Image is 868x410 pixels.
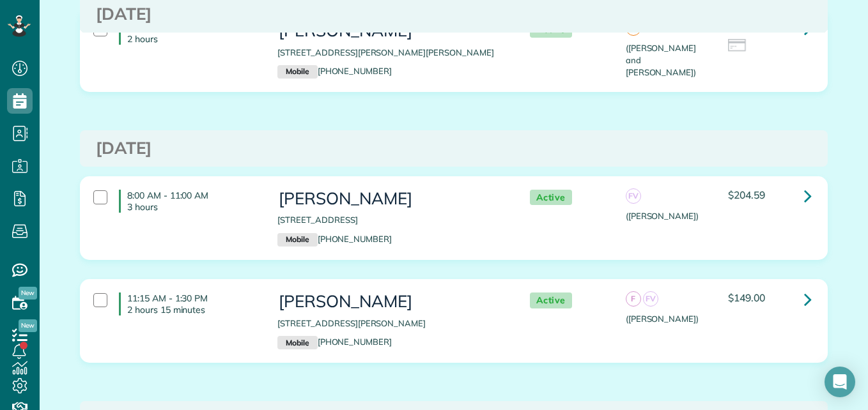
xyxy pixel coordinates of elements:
span: Active [530,292,572,308]
a: Mobile[PHONE_NUMBER] [277,337,392,347]
p: 3 hours [127,201,258,213]
h3: [PERSON_NAME] [277,190,504,208]
h3: [PERSON_NAME] [277,292,504,311]
span: New [19,287,37,300]
span: $204.59 [728,188,765,201]
small: Mobile [277,233,317,247]
span: $149.00 [728,291,765,304]
h3: [PERSON_NAME] [277,22,504,40]
span: ([PERSON_NAME]) [626,314,699,324]
a: Mobile[PHONE_NUMBER] [277,66,392,76]
a: Mobile[PHONE_NUMBER] [277,234,392,244]
p: 2 hours 15 minutes [127,304,258,315]
h4: 1:00 PM - 3:00 PM [119,22,258,45]
span: ([PERSON_NAME]) [626,211,699,221]
small: Mobile [277,65,317,79]
h4: 8:00 AM - 11:00 AM [119,190,258,213]
h3: [DATE] [96,5,812,24]
p: [STREET_ADDRESS] [277,214,504,226]
p: [STREET_ADDRESS][PERSON_NAME][PERSON_NAME] [277,47,504,59]
small: Mobile [277,336,317,350]
h4: 11:15 AM - 1:30 PM [119,292,258,315]
h3: [DATE] [96,139,812,158]
img: icon_credit_card_neutral-3d9a980bd25ce6dbb0f2033d7200983694762465c175678fcbc2d8f4bc43548e.png [728,39,747,53]
div: Open Intercom Messenger [825,367,855,397]
p: [STREET_ADDRESS][PERSON_NAME] [277,317,504,330]
p: 2 hours [127,33,258,45]
span: F [626,291,641,307]
span: Active [530,190,572,206]
span: FV [643,291,658,307]
span: New [19,319,37,332]
span: FV [626,188,641,204]
span: ([PERSON_NAME] and [PERSON_NAME]) [626,43,696,77]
